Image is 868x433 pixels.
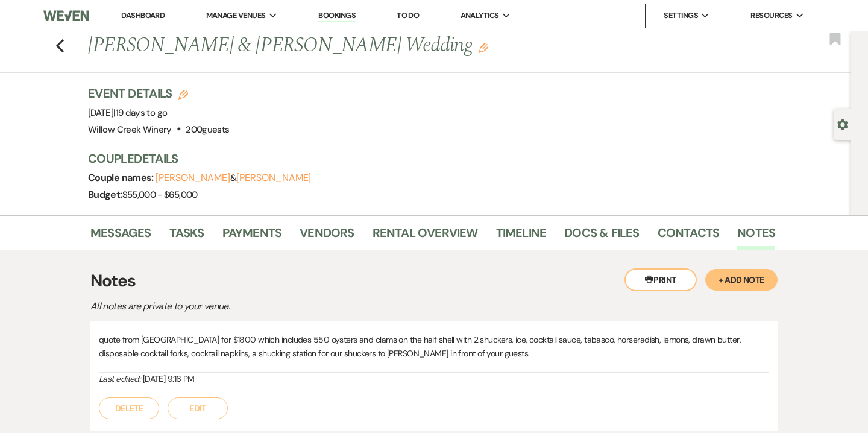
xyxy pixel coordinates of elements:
[90,223,151,250] a: Messages
[121,10,165,21] a: Dashboard
[479,42,488,53] button: Edit
[373,223,478,250] a: Rental Overview
[88,150,763,167] h3: Couple Details
[318,10,356,22] a: Bookings
[99,397,159,419] button: Delete
[156,173,230,183] button: [PERSON_NAME]
[168,397,228,419] button: Edit
[658,223,720,250] a: Contacts
[837,118,848,130] button: Open lead details
[206,10,266,22] span: Manage Venues
[664,10,698,22] span: Settings
[122,189,198,201] span: $55,000 - $65,000
[88,85,229,102] h3: Event Details
[99,373,769,385] div: [DATE] 9:16 PM
[496,223,547,250] a: Timeline
[300,223,354,250] a: Vendors
[737,223,775,250] a: Notes
[750,10,792,22] span: Resources
[186,124,229,136] span: 200 guests
[236,173,311,183] button: [PERSON_NAME]
[461,10,499,22] span: Analytics
[90,299,512,314] p: All notes are private to your venue.
[156,172,311,184] span: &
[99,373,140,384] i: Last edited:
[88,171,156,184] span: Couple names:
[88,188,122,201] span: Budget:
[88,107,167,119] span: [DATE]
[116,107,168,119] span: 19 days to go
[564,223,639,250] a: Docs & Files
[624,268,697,291] button: Print
[88,31,628,60] h1: [PERSON_NAME] & [PERSON_NAME] Wedding
[113,107,167,119] span: |
[43,3,89,28] img: Weven Logo
[222,223,282,250] a: Payments
[99,334,741,358] span: quote from [GEOGRAPHIC_DATA] for $1800 which includes 550 oysters and clams on the half shell wit...
[397,10,419,21] a: To Do
[705,269,778,291] button: + Add Note
[90,268,778,294] h3: Notes
[88,124,172,136] span: Willow Creek Winery
[169,223,204,250] a: Tasks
